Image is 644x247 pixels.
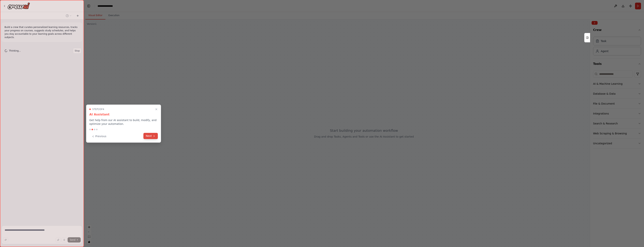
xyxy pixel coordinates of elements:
[89,112,158,117] h3: AI Assistant
[89,133,109,139] button: Previous
[89,118,158,126] p: Get help from our AI assistant to build, modify, and optimize your automation.
[92,108,104,111] span: Step 2 of 4
[143,133,158,139] button: Next
[86,3,91,9] button: Hide left sidebar
[154,107,159,112] button: Close walkthrough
